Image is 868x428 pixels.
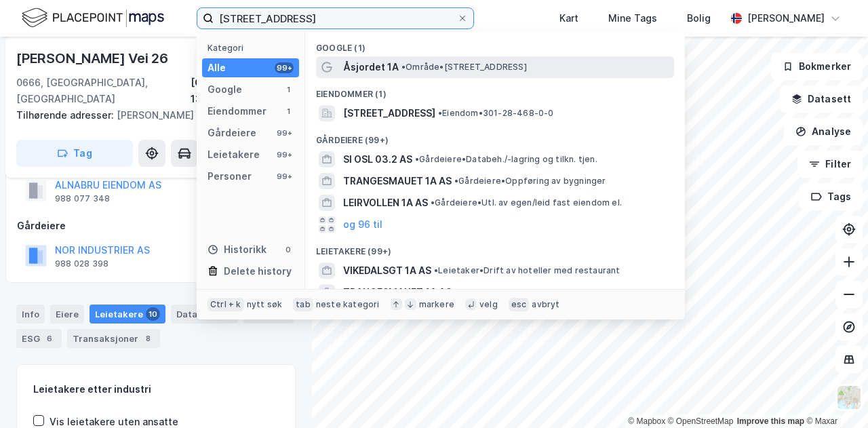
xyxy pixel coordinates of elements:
[22,6,164,30] img: logo.f888ab2527a4732fd821a326f86c7f29.svg
[141,332,155,345] div: 8
[305,78,685,102] div: Eiendommer (1)
[208,103,267,119] div: Eiendommer
[343,59,399,75] span: Åsjordet 1A
[797,151,863,178] button: Filter
[687,10,711,26] div: Bolig
[431,197,622,208] span: Gårdeiere • Utl. av egen/leid fast eiendom el.
[343,105,435,121] span: [STREET_ADDRESS]
[208,43,299,53] div: Kategori
[343,262,431,279] span: VIKEDALSGT 1A AS
[191,75,296,107] div: [GEOGRAPHIC_DATA], 138/39
[532,299,559,310] div: avbryt
[283,84,294,95] div: 1
[780,85,863,113] button: Datasett
[628,416,665,426] a: Mapbox
[454,287,458,297] span: •
[454,176,606,187] span: Gårdeiere • Oppføring av bygninger
[55,258,108,269] div: 988 028 398
[431,197,435,208] span: •
[208,81,242,98] div: Google
[608,10,657,26] div: Mine Tags
[415,154,419,164] span: •
[316,299,380,310] div: neste kategori
[438,108,554,119] span: Eiendom • 301-28-468-0-0
[343,195,428,211] span: LEIRVOLLEN 1A AS
[247,299,283,310] div: nytt søk
[343,216,382,233] button: og 96 til
[16,109,117,121] span: Tilhørende adresser:
[454,176,458,186] span: •
[16,75,191,107] div: 0666, [GEOGRAPHIC_DATA], [GEOGRAPHIC_DATA]
[208,147,260,163] div: Leietakere
[208,60,226,76] div: Alle
[33,381,279,397] div: Leietakere etter industri
[559,10,578,26] div: Kart
[784,118,863,145] button: Analyse
[214,8,457,28] input: Søk på adresse, matrikkel, gårdeiere, leietakere eller personer
[43,332,56,345] div: 6
[293,298,313,311] div: tab
[16,140,133,167] button: Tag
[800,183,863,210] button: Tags
[434,265,620,276] span: Leietaker • Drift av hoteller med restaurant
[50,305,84,324] div: Eiere
[283,244,294,255] div: 0
[343,173,452,189] span: TRANGESMAUET 1A AS
[16,107,285,123] div: [PERSON_NAME] Vei 28
[275,62,294,73] div: 99+
[415,154,597,165] span: Gårdeiere • Databeh./-lagring og tilkn. tjen.
[208,241,267,258] div: Historikk
[800,363,868,428] iframe: Chat Widget
[16,305,45,324] div: Info
[208,168,252,184] div: Personer
[771,53,863,80] button: Bokmerker
[737,416,804,426] a: Improve this map
[438,108,442,118] span: •
[305,124,685,149] div: Gårdeiere (99+)
[275,149,294,160] div: 99+
[208,298,244,311] div: Ctrl + k
[343,151,412,168] span: SI OSL 03.2 AS
[419,299,454,310] div: markere
[275,171,294,182] div: 99+
[17,218,295,234] div: Gårdeiere
[67,329,160,348] div: Transaksjoner
[90,305,165,324] div: Leietakere
[16,329,62,348] div: ESG
[55,193,110,204] div: 988 077 348
[747,10,825,26] div: [PERSON_NAME]
[208,125,256,141] div: Gårdeiere
[171,305,238,324] div: Datasett
[401,62,406,72] span: •
[343,284,452,300] span: TRANGESMAUET 1A AS
[146,307,160,321] div: 10
[401,62,527,73] span: Område • [STREET_ADDRESS]
[275,128,294,138] div: 99+
[509,298,530,311] div: esc
[224,263,292,279] div: Delete history
[283,106,294,117] div: 1
[434,265,438,275] span: •
[479,299,498,310] div: velg
[305,235,685,260] div: Leietakere (99+)
[16,47,171,69] div: [PERSON_NAME] Vei 26
[305,32,685,56] div: Google (1)
[454,287,605,298] span: Leietaker • Oppføring av bygninger
[668,416,734,426] a: OpenStreetMap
